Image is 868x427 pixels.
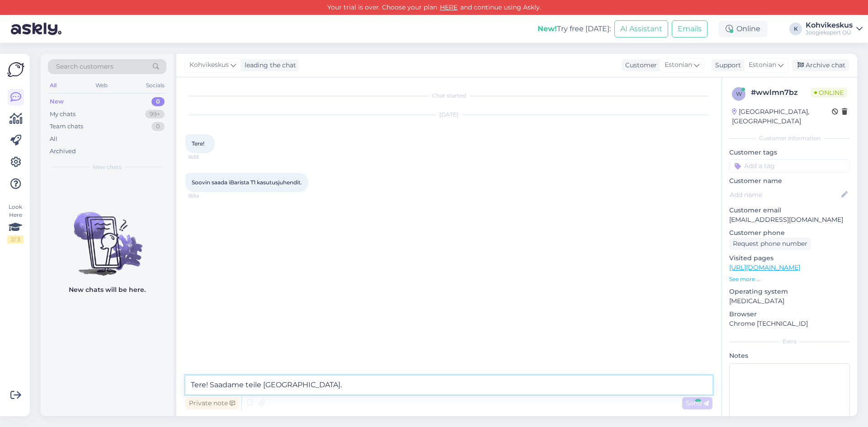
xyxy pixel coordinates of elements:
[729,310,850,319] p: Browser
[751,87,811,98] div: # wwlmn7bz
[50,135,57,144] div: All
[50,122,83,131] div: Team chats
[50,147,76,156] div: Archived
[192,140,204,147] span: Tere!
[729,238,811,250] div: Request phone number
[749,60,776,70] span: Estonian
[729,228,850,238] p: Customer phone
[50,97,64,106] div: New
[718,21,768,37] div: Online
[729,134,850,142] div: Customer information
[94,80,109,91] div: Web
[729,351,850,361] p: Notes
[192,179,302,186] span: Soovin saada iBarista T1 kasutusjuhendit.
[188,192,222,199] span: 16:54
[806,22,853,29] div: Kohvikeskus
[185,92,712,100] div: Chat started
[736,90,742,97] span: w
[151,97,165,106] div: 0
[732,107,832,126] div: [GEOGRAPHIC_DATA], [GEOGRAPHIC_DATA]
[712,61,741,70] div: Support
[729,253,850,263] p: Visited pages
[672,20,708,38] button: Emails
[185,111,712,119] div: [DATE]
[811,88,847,98] span: Online
[729,148,850,157] p: Customer tags
[93,163,122,171] span: New chats
[729,296,850,306] p: [MEDICAL_DATA]
[622,61,657,70] div: Customer
[144,80,166,91] div: Socials
[48,80,58,91] div: All
[69,285,146,295] p: New chats will be here.
[729,319,850,328] p: Chrome [TECHNICAL_ID]
[56,62,113,71] span: Search customers
[41,196,174,277] img: No chats
[7,61,24,78] img: Askly Logo
[806,29,853,36] div: Joogiekspert OÜ
[538,23,611,34] div: Try free [DATE]:
[151,122,165,131] div: 0
[7,203,24,244] div: Look Here
[729,338,850,346] div: Extra
[145,110,165,119] div: 99+
[730,190,840,200] input: Add name
[7,235,24,244] div: 2 / 3
[189,60,229,70] span: Kohvikeskus
[50,110,75,119] div: My chats
[729,275,850,283] p: See more ...
[241,61,296,70] div: leading the chat
[729,206,850,215] p: Customer email
[665,60,692,70] span: Estonian
[729,159,850,173] input: Add a tag
[538,24,557,33] b: New!
[806,22,863,36] a: KohvikeskusJoogiekspert OÜ
[789,23,802,35] div: K
[729,215,850,225] p: [EMAIL_ADDRESS][DOMAIN_NAME]
[188,154,222,160] span: 16:53
[437,3,460,11] a: HERE
[729,287,850,296] p: Operating system
[729,263,800,272] a: [URL][DOMAIN_NAME]
[792,59,849,71] div: Archive chat
[614,20,668,38] button: AI Assistant
[729,176,850,186] p: Customer name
